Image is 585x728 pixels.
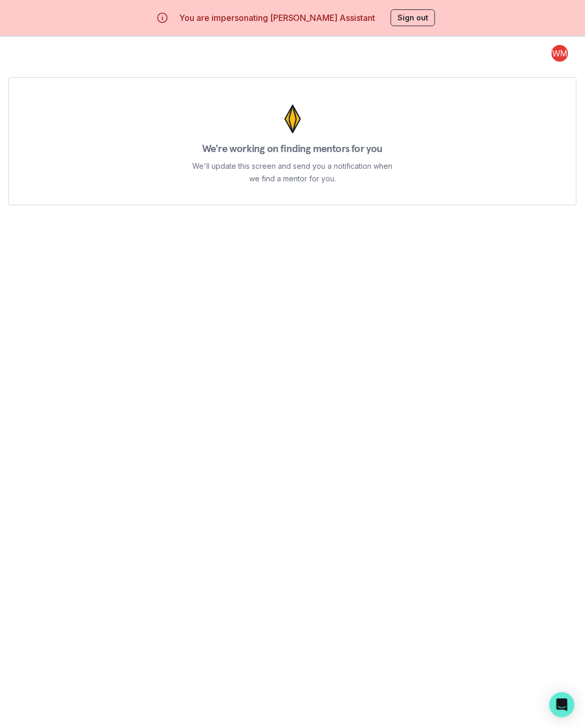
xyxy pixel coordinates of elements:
[543,45,577,62] button: profile picture
[202,143,383,154] p: We're working on finding mentors for you
[391,9,435,26] button: Sign out
[192,160,393,185] p: We'll update this screen and send you a notification when we find a mentor for you.
[549,692,575,718] div: Open Intercom Messenger
[179,11,376,24] p: You are impersonating [PERSON_NAME] Assistant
